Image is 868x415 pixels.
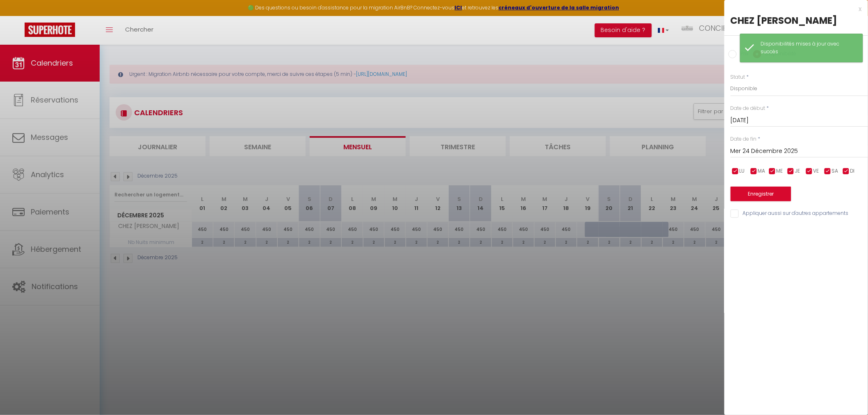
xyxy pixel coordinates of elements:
[777,167,783,175] span: ME
[724,4,862,14] div: x
[850,167,855,175] span: DI
[731,187,791,201] button: Enregistrer
[731,14,862,27] div: CHEZ [PERSON_NAME]
[795,167,800,175] span: JE
[731,73,745,81] label: Statut
[731,105,765,112] label: Date de début
[737,50,749,59] label: Prix
[731,135,757,143] label: Date de fin
[7,3,31,28] button: Ouvrir le widget de chat LiveChat
[758,167,765,175] span: MA
[740,167,745,175] span: LU
[761,40,854,56] div: Disponibilités mises à jour avec succès
[813,167,819,175] span: VE
[832,167,838,175] span: SA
